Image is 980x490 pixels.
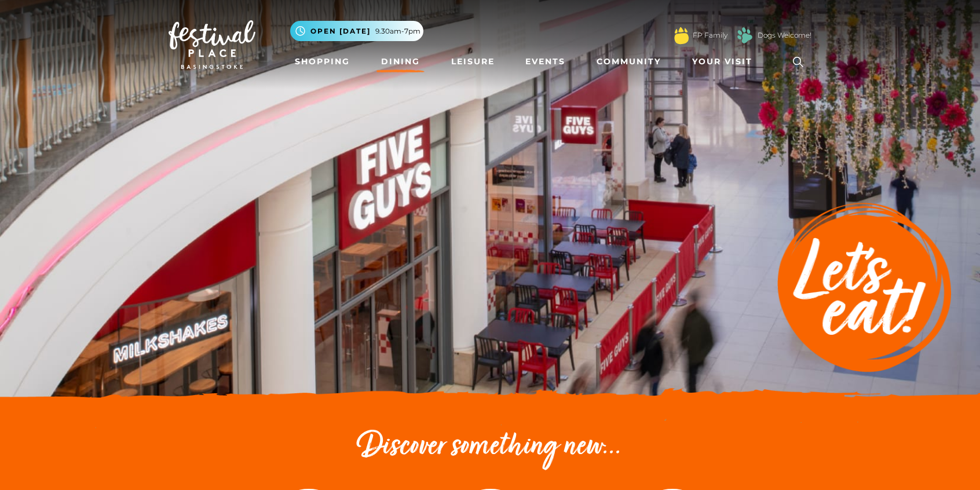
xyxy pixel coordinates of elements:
span: Your Visit [692,56,752,68]
a: Your Visit [688,51,763,72]
img: Festival Place Logo [169,20,255,69]
h2: Discover something new... [169,429,811,466]
a: Leisure [447,51,499,72]
a: Dining [376,51,425,72]
button: Open [DATE] 9.30am-7pm [290,21,423,41]
a: Events [521,51,570,72]
a: Dogs Welcome! [758,30,811,41]
span: Open [DATE] [310,26,371,36]
a: FP Family [693,30,727,41]
span: 9.30am-7pm [375,26,420,36]
a: Community [592,51,665,72]
a: Shopping [290,51,354,72]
